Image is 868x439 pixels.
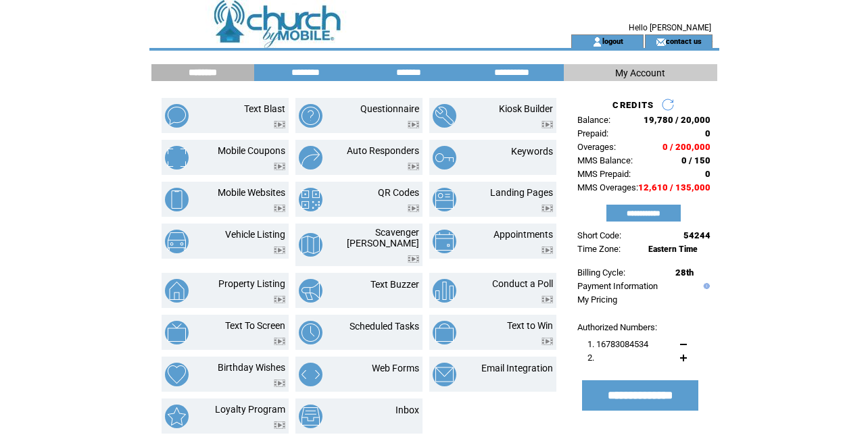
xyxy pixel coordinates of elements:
[541,296,553,303] img: video.png
[481,363,553,373] a: Email Integration
[408,163,419,170] img: video.png
[215,404,285,415] a: Loyalty Program
[492,278,553,289] a: Conduct a Poll
[675,267,694,278] span: 28th
[349,321,419,332] a: Scheduled Tasks
[666,36,702,45] a: contact us
[218,187,285,198] a: Mobile Websites
[274,296,285,303] img: video.png
[395,405,419,415] a: Inbox
[433,321,456,344] img: text-to-win.png
[408,205,419,212] img: video.png
[274,380,285,387] img: video.png
[577,281,658,291] a: Payment Information
[700,283,710,289] img: help.gif
[360,103,419,114] a: Questionnaire
[577,169,631,179] span: MMS Prepaid:
[274,421,285,429] img: video.png
[433,279,456,303] img: conduct-a-poll.png
[165,321,189,344] img: text-to-screen.png
[165,405,189,428] img: loyalty-program.png
[587,339,648,349] span: 1. 16783084534
[347,227,419,249] a: Scavenger [PERSON_NAME]
[541,205,553,212] img: video.png
[408,255,419,263] img: video.png
[299,321,322,344] img: scheduled-tasks.png
[299,146,322,170] img: auto-responders.png
[577,115,610,125] span: Balance:
[165,146,189,170] img: mobile-coupons.png
[225,320,285,331] a: Text To Screen
[577,267,625,278] span: Billing Cycle:
[299,188,322,211] img: qr-codes.png
[165,363,189,386] img: birthday-wishes.png
[347,145,419,156] a: Auto Responders
[499,103,553,114] a: Kiosk Builder
[433,188,456,211] img: landing-pages.png
[274,247,285,254] img: video.png
[493,229,553,240] a: Appointments
[662,142,710,152] span: 0 / 200,000
[541,121,553,128] img: video.png
[577,182,638,192] span: MMS Overages:
[612,100,654,110] span: CREDITS
[244,103,285,114] a: Text Blast
[433,230,456,253] img: appointments.png
[225,229,285,240] a: Vehicle Listing
[299,104,322,128] img: questionnaire.png
[299,405,322,428] img: inbox.png
[648,244,698,254] span: Eastern Time
[681,155,710,165] span: 0 / 150
[587,353,594,363] span: 2.
[218,145,285,156] a: Mobile Coupons
[433,363,456,386] img: email-integration.png
[683,230,710,240] span: 54244
[511,146,553,157] a: Keywords
[274,163,285,170] img: video.png
[299,363,322,386] img: web-forms.png
[638,182,710,192] span: 12,610 / 135,000
[165,188,189,211] img: mobile-websites.png
[577,244,621,254] span: Time Zone:
[490,187,553,198] a: Landing Pages
[274,121,285,128] img: video.png
[705,128,710,138] span: 0
[274,338,285,345] img: video.png
[433,104,456,128] img: kiosk-builder.png
[577,155,633,165] span: MMS Balance:
[592,36,602,47] img: account_icon.gif
[165,104,189,128] img: text-blast.png
[705,169,710,179] span: 0
[602,36,623,45] a: logout
[299,279,322,303] img: text-buzzer.png
[165,230,189,253] img: vehicle-listing.png
[629,23,711,32] span: Hello [PERSON_NAME]
[577,322,657,332] span: Authorized Numbers:
[372,363,419,373] a: Web Forms
[577,142,616,152] span: Overages:
[299,233,322,257] img: scavenger-hunt.png
[378,187,419,198] a: QR Codes
[541,338,553,345] img: video.png
[370,279,419,290] a: Text Buzzer
[541,247,553,254] img: video.png
[433,146,456,170] img: keywords.png
[218,278,285,289] a: Property Listing
[218,362,285,373] a: Birthday Wishes
[644,115,710,125] span: 19,780 / 20,000
[577,128,608,138] span: Prepaid:
[615,68,665,78] span: My Account
[577,294,617,305] a: My Pricing
[165,279,189,303] img: property-listing.png
[274,205,285,212] img: video.png
[507,320,553,331] a: Text to Win
[408,121,419,128] img: video.png
[577,230,621,240] span: Short Code:
[656,36,666,47] img: contact_us_icon.gif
